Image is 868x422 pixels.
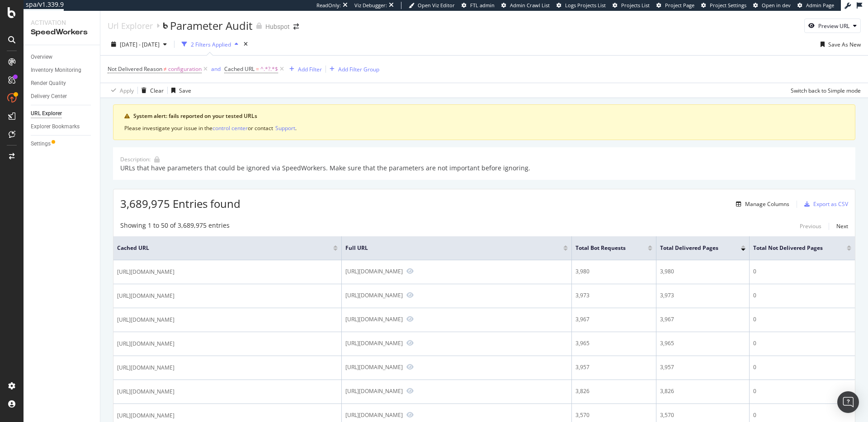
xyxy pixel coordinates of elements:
div: Manage Columns [745,200,789,208]
div: 3,570 [660,411,745,419]
button: [DATE] - [DATE] [108,37,170,52]
button: Add Filter [286,64,322,75]
span: [URL][DOMAIN_NAME] [117,411,175,420]
span: Project Settings [710,2,746,9]
span: configuration [168,63,202,75]
button: Clear [138,83,164,98]
div: [URL][DOMAIN_NAME] [345,339,403,347]
span: Logs Projects List [565,2,606,9]
span: Cached URL [117,244,320,252]
span: Total Delivered Pages [660,244,727,252]
span: [URL][DOMAIN_NAME] [117,339,175,348]
div: 3,973 [660,291,745,300]
div: [URL][DOMAIN_NAME] [345,291,403,299]
a: Preview https://blog.hubspot.com/marketing/best-ai-chatbot?subType=EMAIL [406,340,414,346]
div: 3,826 [660,387,745,395]
span: Admin Crawl List [510,2,550,9]
div: Overview [31,52,52,62]
a: Open in dev [753,2,791,9]
a: Logs Projects List [557,2,606,9]
div: ReadOnly: [316,2,341,9]
div: Apply [120,87,134,94]
span: 3,689,975 Entries found [120,196,241,211]
div: 3,967 [660,315,745,324]
a: Open Viz Editor [409,2,455,9]
a: Preview https://blog.hubspot.com/marketing/best-ai-chatbot?country=44 [406,268,414,274]
div: Save [179,87,191,94]
button: Export as CSV [801,197,848,211]
div: [URL][DOMAIN_NAME] [345,363,403,371]
a: Admin Crawl List [501,2,550,9]
button: control center [212,124,248,132]
span: Project Page [665,2,694,9]
a: Project Page [656,2,694,9]
div: SpeedWorkers [31,27,93,38]
span: Not Delivered Reason [108,65,162,73]
a: Projects List [613,2,650,9]
div: 3,826 [576,387,652,395]
div: Next [836,222,848,230]
div: Export as CSV [813,200,848,208]
div: Add Filter [298,66,322,73]
span: [DATE] - [DATE] [120,41,160,48]
a: Delivery Center [31,92,94,101]
a: Url Explorer [108,21,153,31]
a: Project Settings [701,2,746,9]
div: and [211,65,221,73]
div: Viz Debugger: [354,2,387,9]
div: Explorer Bookmarks [31,122,80,131]
a: Preview https://blog.hubspot.com/marketing/best-ai-chatbot?country=207 [406,316,414,322]
button: Manage Columns [732,199,789,210]
div: 0 [753,291,851,300]
span: Admin Page [806,2,834,9]
span: Total Not Delivered Pages [753,244,833,252]
div: Description: [120,155,151,163]
a: Overview [31,52,94,62]
div: 0 [753,267,851,276]
span: [URL][DOMAIN_NAME] [117,291,175,300]
span: Full URL [345,244,550,252]
span: [URL][DOMAIN_NAME] [117,387,175,396]
div: Hubspot [265,22,290,31]
div: Open Intercom Messenger [837,391,859,413]
div: 0 [753,387,851,395]
span: Cached URL [224,65,255,73]
div: 3,973 [576,291,652,300]
span: [URL][DOMAIN_NAME] [117,267,175,277]
div: warning banner [113,104,855,140]
button: Preview URL [804,19,861,33]
button: Add Filter Group [326,64,379,75]
span: [URL][DOMAIN_NAME] [117,315,175,324]
span: = [256,65,259,73]
a: Preview https://blog.hubspot.com/marketing/best-ai-chatbot?country=56 [406,292,414,298]
div: Activation [31,18,93,27]
div: 3,965 [576,339,652,347]
div: URLs that have parameters that could be ignored via SpeedWorkers. Make sure that the parameters a... [120,164,848,173]
button: Previous [800,221,821,232]
span: Open Viz Editor [418,2,455,9]
div: 3,980 [660,267,745,276]
div: Clear [150,87,164,94]
div: [URL][DOMAIN_NAME] [345,315,403,323]
a: Inventory Monitoring [31,66,94,75]
div: 3,957 [576,363,652,371]
div: 3,967 [576,315,652,324]
div: System alert: fails reported on your tested URLs [133,112,844,120]
div: 3,570 [576,411,652,419]
div: URL Explorer [31,109,62,118]
button: and [211,65,221,73]
span: Total Bot Requests [576,244,634,252]
div: arrow-right-arrow-left [293,23,299,30]
div: 3,957 [660,363,745,371]
div: Render Quality [31,79,66,88]
a: Explorer Bookmarks [31,122,94,131]
button: Apply [108,83,134,98]
div: 3,980 [576,267,652,276]
div: Preview URL [818,22,849,30]
div: Settings [31,139,51,149]
div: Support [275,124,295,132]
div: Delivery Center [31,92,67,101]
a: Settings [31,139,94,149]
div: 2 Filters Applied [191,41,231,48]
div: control center [212,124,248,132]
